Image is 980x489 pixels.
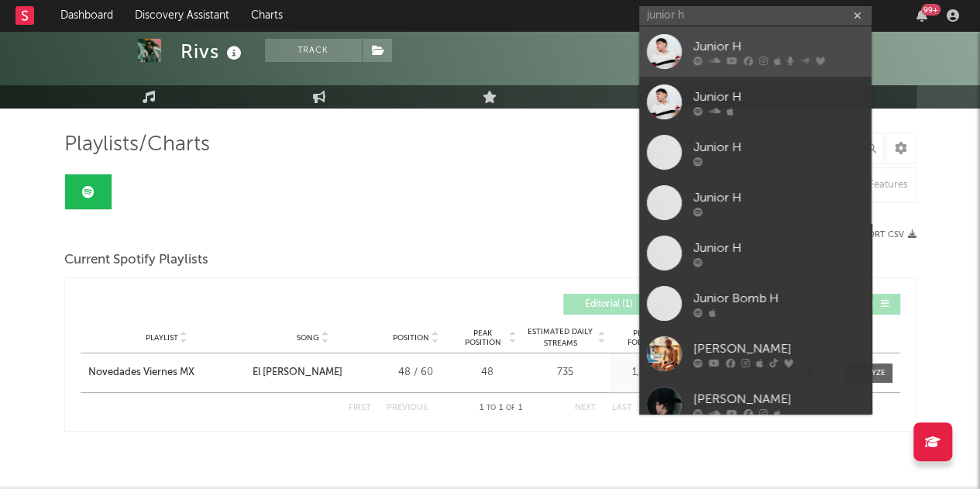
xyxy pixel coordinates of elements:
span: to [487,405,496,412]
div: [PERSON_NAME] [693,390,864,408]
div: 735 [524,365,606,381]
div: Junior H [693,239,864,257]
span: Song [297,333,319,343]
span: Estimated Daily Streams [524,326,597,350]
a: Junior H [639,228,872,278]
a: Junior H [639,127,872,177]
div: Junior Bomb H [693,289,864,308]
button: 99+ [916,9,927,22]
a: [PERSON_NAME] [639,329,872,379]
div: El [PERSON_NAME] [253,365,342,381]
a: Junior H [639,77,872,127]
div: Junior H [693,188,864,207]
input: Search for artists [639,6,872,26]
span: Position [393,333,429,343]
a: Junior H [639,177,872,228]
span: Playlist Followers [614,329,686,347]
div: 99 + [921,4,940,15]
span: Peak Position [459,329,507,347]
a: Novedades Viernes MX [88,365,245,381]
div: 1 1 1 [459,399,544,418]
div: 1,046,101 [614,365,695,381]
div: [PERSON_NAME] [693,339,864,358]
div: Novedades Viernes MX [88,365,194,381]
button: Next [575,404,597,412]
button: Export CSV [852,230,916,239]
span: Current Spotify Playlists [64,251,208,270]
div: Junior H [693,88,864,106]
button: Last [612,404,632,412]
span: Playlist [146,333,178,343]
a: Junior Bomb H [639,278,872,329]
span: Editorial ( 1 ) [573,300,645,309]
a: [PERSON_NAME] [639,379,872,429]
span: Playlists/Charts [64,136,210,154]
div: Junior H [693,138,864,157]
span: of [506,405,515,412]
button: First [349,404,371,412]
div: Rivs [181,39,246,64]
button: Previous [387,404,428,412]
a: Junior H [639,26,872,77]
div: 48 / 60 [381,365,451,381]
div: Junior H [693,37,864,56]
button: Track [265,39,362,62]
button: Editorial(1) [563,294,668,315]
div: 48 [459,365,517,381]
